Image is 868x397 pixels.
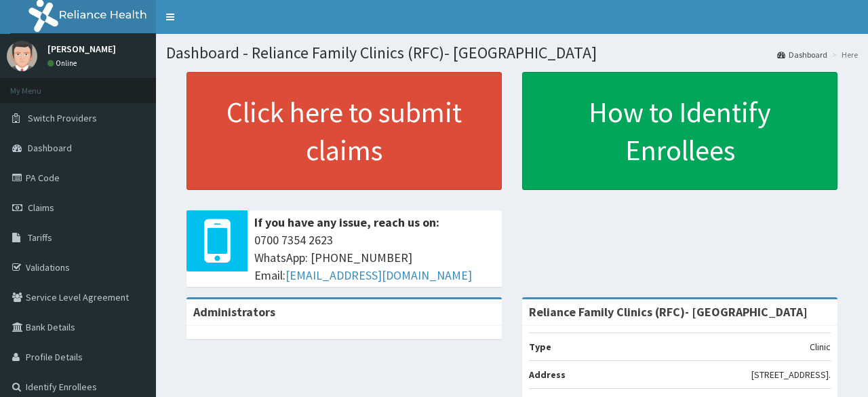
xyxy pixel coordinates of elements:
a: [EMAIL_ADDRESS][DOMAIN_NAME] [285,267,472,283]
a: How to Identify Enrollees [522,72,837,190]
li: Here [829,49,858,60]
p: [PERSON_NAME] [47,44,116,54]
span: Claims [28,202,54,214]
h1: Dashboard - Reliance Family Clinics (RFC)- [GEOGRAPHIC_DATA] [166,44,858,62]
p: [STREET_ADDRESS]. [751,368,831,381]
span: Tariffs [28,231,52,244]
strong: Reliance Family Clinics (RFC)- [GEOGRAPHIC_DATA] [529,304,808,320]
b: Type [529,341,551,353]
b: If you have any issue, reach us on: [254,214,439,230]
img: User Image [7,41,37,71]
span: Dashboard [28,142,72,154]
p: Clinic [810,340,831,354]
a: Dashboard [777,49,827,60]
span: 0700 7354 2623 WhatsApp: [PHONE_NUMBER] Email: [254,231,495,284]
b: Address [529,368,566,381]
a: Click here to submit claims [186,72,502,190]
b: Administrators [193,304,275,320]
span: Switch Providers [28,112,97,124]
a: Online [47,58,80,68]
